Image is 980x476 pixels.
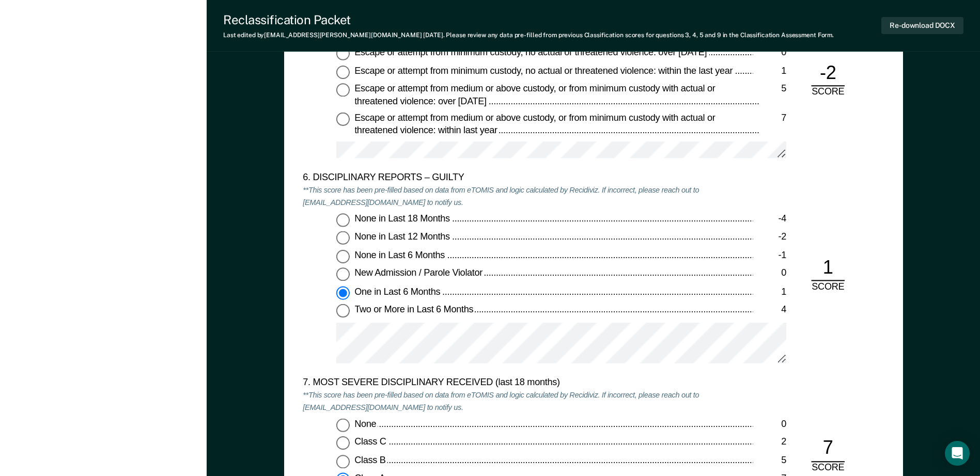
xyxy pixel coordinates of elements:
div: 7. MOST SEVERE DISCIPLINARY RECEIVED (last 18 months) [303,377,753,390]
div: 2 [753,437,786,449]
div: 4 [753,305,786,317]
div: 1 [753,287,786,299]
div: -4 [753,214,786,226]
div: SCORE [803,462,853,474]
span: Class C [354,437,388,447]
em: **This score has been pre-filled based on data from eTOMIS and logic calculated by Recidiviz. If ... [303,185,699,207]
div: 7 [811,437,845,462]
span: Escape or attempt from medium or above custody, or from minimum custody with actual or threatened... [354,84,715,106]
div: -2 [811,61,845,87]
input: Escape or attempt from minimum custody, no actual or threatened violence: over [DATE]0 [336,47,350,60]
span: Two or More in Last 6 Months [354,305,475,315]
input: New Admission / Parole Violator0 [336,268,350,281]
input: Escape or attempt from medium or above custody, or from minimum custody with actual or threatened... [336,84,350,97]
div: 6. DISCIPLINARY REPORTS – GUILTY [303,172,753,185]
input: None in Last 6 Months-1 [336,250,350,263]
em: **This score has been pre-filled based on data from eTOMIS and logic calculated by Recidiviz. If ... [303,391,699,412]
div: 0 [753,47,786,59]
div: -1 [753,250,786,262]
span: Escape or attempt from minimum custody, no actual or threatened violence: within the last year [354,65,735,75]
input: Two or More in Last 6 Months4 [336,305,350,318]
input: Escape or attempt from medium or above custody, or from minimum custody with actual or threatened... [336,113,350,126]
div: Reclassification Packet [223,12,834,27]
div: Last edited by [EMAIL_ADDRESS][PERSON_NAME][DOMAIN_NAME] . Please review any data pre-filled from... [223,31,834,39]
span: One in Last 6 Months [354,287,442,297]
input: One in Last 6 Months1 [336,287,350,300]
span: Escape or attempt from minimum custody, no actual or threatened violence: over [DATE] [354,47,709,57]
span: Class B [354,455,387,466]
input: None in Last 12 Months-2 [336,232,350,245]
span: [DATE] [423,31,443,39]
input: None in Last 18 Months-4 [336,214,350,227]
div: 0 [753,419,786,431]
div: -2 [753,232,786,244]
div: 7 [759,113,786,125]
div: 5 [759,84,786,96]
span: None [354,419,378,429]
input: Class C2 [336,437,350,450]
div: SCORE [803,281,853,294]
div: 5 [753,455,786,468]
span: New Admission / Parole Violator [354,268,485,278]
input: Escape or attempt from minimum custody, no actual or threatened violence: within the last year1 [336,65,350,78]
span: Escape or attempt from medium or above custody, or from minimum custody with actual or threatened... [354,113,715,135]
input: None0 [336,419,350,432]
span: None in Last 6 Months [354,250,446,260]
div: 0 [753,268,786,280]
button: Re-download DOCX [881,17,963,34]
input: Class B5 [336,455,350,469]
div: 1 [811,256,845,281]
span: None in Last 12 Months [354,232,452,242]
div: Open Intercom Messenger [945,441,970,466]
div: SCORE [803,87,853,99]
div: 1 [753,65,786,77]
span: None in Last 18 Months [354,214,452,224]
